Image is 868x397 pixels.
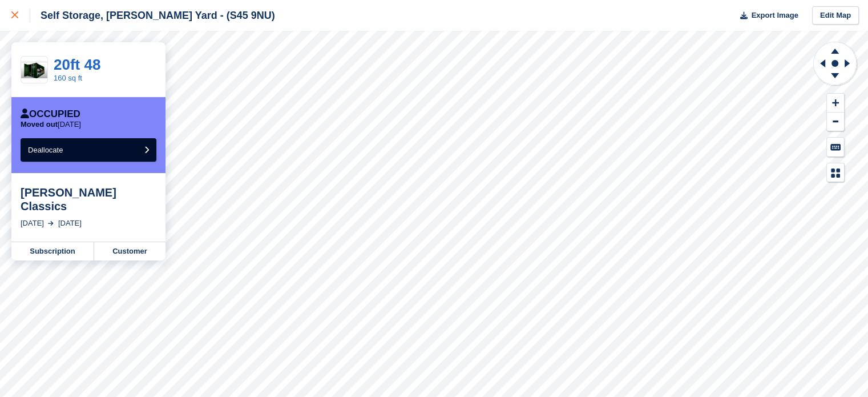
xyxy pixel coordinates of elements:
[21,120,58,129] span: Moved out
[58,218,82,229] div: [DATE]
[28,146,63,154] span: Deallocate
[30,9,275,22] div: Self Storage, [PERSON_NAME] Yard - (S45 9NU)
[21,109,80,120] div: Occupied
[11,242,94,260] a: Subscription
[827,113,844,131] button: Zoom Out
[827,138,844,157] button: Keyboard Shortcuts
[21,186,156,213] div: [PERSON_NAME] Classics
[48,221,54,226] img: arrow-right-light-icn-cde0832a797a2874e46488d9cf13f60e5c3a73dbe684e267c42b8395dfbc2abf.svg
[54,74,82,82] a: 160 sq ft
[21,61,47,79] img: 1000214367.jpg
[21,138,156,162] button: Deallocate
[54,56,100,73] a: 20ft 48
[733,6,798,25] button: Export Image
[94,242,165,260] a: Customer
[827,94,844,113] button: Zoom In
[21,218,44,229] div: [DATE]
[751,10,798,21] span: Export Image
[812,6,859,25] a: Edit Map
[827,163,844,182] button: Map Legend
[21,120,81,129] p: [DATE]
